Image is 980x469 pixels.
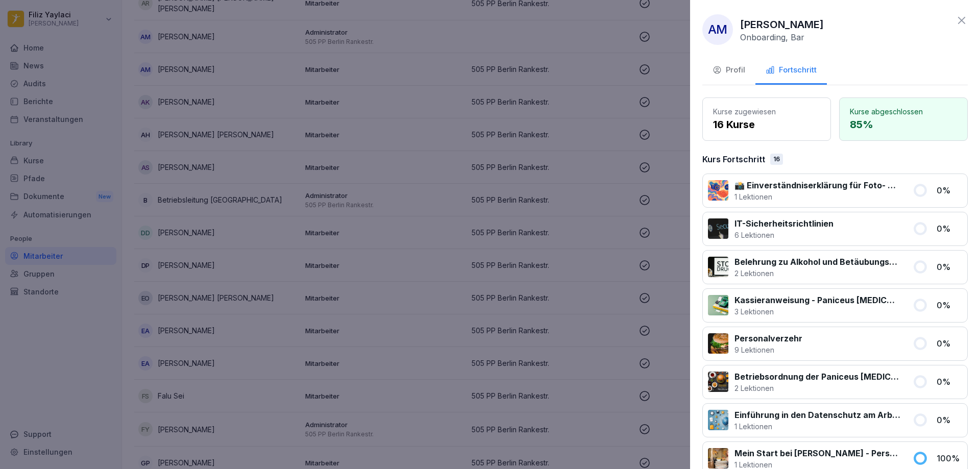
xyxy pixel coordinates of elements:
[937,299,962,311] p: 0 %
[734,191,900,202] p: 1 Lektionen
[734,409,900,421] p: Einführung in den Datenschutz am Arbeitsplatz nach Art. 13 ff. DSGVO
[713,64,745,76] div: Profil
[734,268,900,279] p: 2 Lektionen
[734,421,900,432] p: 1 Lektionen
[734,230,834,240] p: 6 Lektionen
[770,154,783,165] div: 16
[734,447,900,459] p: Mein Start bei [PERSON_NAME] - Personalfragebogen
[702,57,755,85] button: Profil
[702,153,765,165] p: Kurs Fortschritt
[937,337,962,350] p: 0 %
[713,117,820,132] p: 16 Kurse
[734,383,900,393] p: 2 Lektionen
[850,117,957,132] p: 85 %
[734,294,900,306] p: Kassieranweisung - Paniceus [MEDICAL_DATA] Systemzentrale GmbH
[734,344,802,355] p: 9 Lektionen
[850,106,957,117] p: Kurse abgeschlossen
[734,371,900,383] p: Betriebsordnung der Paniceus [MEDICAL_DATA] Systemzentrale
[734,256,900,268] p: Belehrung zu Alkohol und Betäubungsmitteln am Arbeitsplatz
[937,376,962,388] p: 0 %
[937,452,962,464] p: 100 %
[734,306,900,317] p: 3 Lektionen
[755,57,827,85] button: Fortschritt
[713,106,820,117] p: Kurse zugewiesen
[937,261,962,273] p: 0 %
[734,332,802,344] p: Personalverzehr
[734,217,834,230] p: IT-Sicherheitsrichtlinien
[734,179,900,191] p: 📸 Einverständniserklärung für Foto- und Videonutzung
[766,64,817,76] div: Fortschritt
[937,414,962,426] p: 0 %
[740,32,804,42] p: Onboarding, Bar
[740,17,824,32] p: [PERSON_NAME]
[937,223,962,235] p: 0 %
[702,14,733,45] div: AM
[937,184,962,196] p: 0 %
